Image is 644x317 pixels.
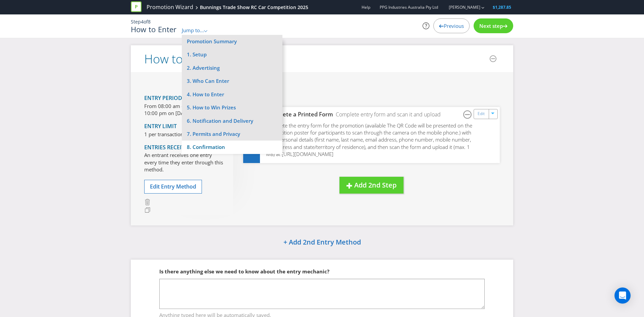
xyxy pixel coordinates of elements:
[182,141,282,154] a: 8. Confirmation
[283,237,361,247] span: + Add 2nd Entry Method
[144,18,148,25] span: of
[380,4,438,10] span: PPG Industries Australia Pty Ltd
[182,48,282,61] a: 1. Setup
[144,180,202,194] button: Edit Entry Method
[187,38,237,45] a: Promotion Summary
[131,25,177,33] h1: How to Enter
[260,111,333,118] div: Complete a Printed Form
[131,18,141,25] span: Step
[182,74,282,88] a: 3. Who Can Enter
[182,101,282,114] a: 5. How to Win Prizes
[144,52,215,66] h2: How to Enter
[493,4,511,10] span: $1,287.85
[182,27,204,34] span: Jump to...
[182,88,282,101] a: 4. How to Enter
[339,177,404,194] button: Add 2nd Step
[478,110,485,118] a: Edit
[144,122,177,130] span: Entry Limit
[144,103,223,117] p: From 08:00 am on [DATE] to 10:00 pm on [DATE]
[444,22,464,29] span: Previous
[182,114,282,127] a: 6. Notification and Delivery
[614,287,631,304] div: Open Intercom Messenger
[144,145,223,151] h4: Entries Received
[442,4,480,10] a: [PERSON_NAME]
[266,122,472,158] span: Complete the entry form for the promotion (available The QR Code will be presented on the competi...
[200,4,308,11] div: Bunnings Trade Show RC Car Competition 2025
[144,131,223,138] p: 1 per transaction
[182,61,282,74] a: 2. Advertising
[144,94,182,102] span: Entry Period
[141,18,144,25] span: 4
[148,18,151,25] span: 8
[266,235,378,250] button: + Add 2nd Entry Method
[333,111,441,118] div: Complete entry form and scan it and upload
[150,183,196,190] span: Edit Entry Method
[182,127,282,141] a: 7. Permits and Privacy
[144,152,223,173] p: An entrant receives one entry every time they enter through this method.
[147,3,193,11] a: Promotion Wizard
[354,180,396,190] span: Add 2nd Step
[362,4,370,10] a: Help
[159,268,329,275] span: Is there anything else we need to know about the entry mechanic?
[479,22,503,29] span: Next step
